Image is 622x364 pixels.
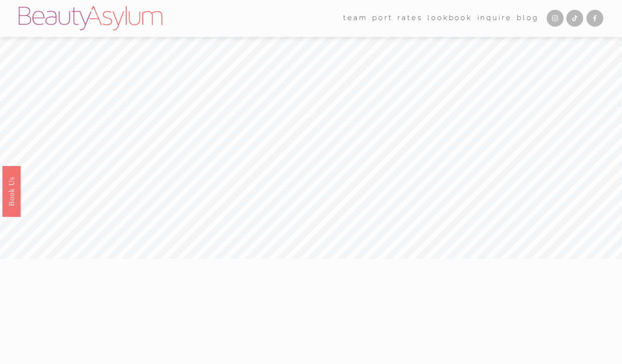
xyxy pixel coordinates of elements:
[343,11,367,26] a: folder dropdown
[2,165,21,216] a: Book Us
[566,10,583,27] a: TikTok
[517,11,538,26] a: Blog
[372,11,392,26] a: port
[477,11,512,26] a: Inquire
[398,11,422,26] a: Rates
[343,12,367,25] span: team
[19,6,162,30] img: Beauty Asylum | Bridal Hair &amp; Makeup Charlotte &amp; Atlanta
[547,10,564,27] a: Instagram
[586,10,603,27] a: Facebook
[427,11,472,26] a: Lookbook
